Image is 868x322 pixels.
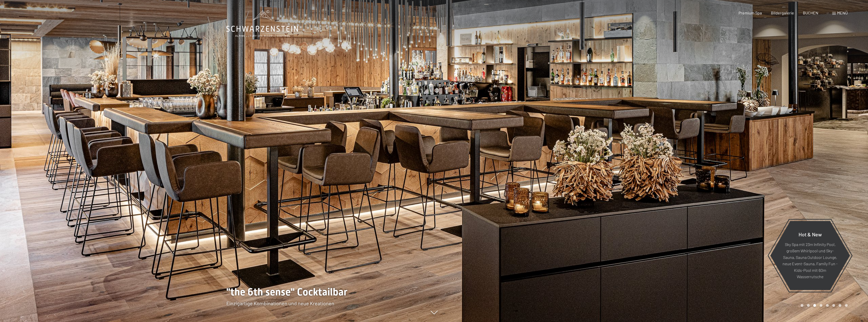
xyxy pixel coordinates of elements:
div: Carousel Page 6 [832,304,835,307]
a: Bildergalerie [771,10,794,15]
div: Carousel Pagination [799,304,848,307]
div: Carousel Page 2 [807,304,810,307]
div: Carousel Page 3 (Current Slide) [813,304,816,307]
p: Sky Spa mit 23m Infinity Pool, großem Whirlpool und Sky-Sauna, Sauna Outdoor Lounge, neue Event-S... [783,241,838,280]
span: Hot & New [799,231,822,237]
div: Carousel Page 8 [845,304,848,307]
div: Carousel Page 4 [820,304,822,307]
span: Menü [837,10,848,15]
a: Premium Spa [738,10,762,15]
a: BUCHEN [803,10,818,15]
div: Carousel Page 1 [801,304,803,307]
div: Carousel Page 7 [839,304,841,307]
div: Carousel Page 5 [826,304,829,307]
a: Hot & New Sky Spa mit 23m Infinity Pool, großem Whirlpool und Sky-Sauna, Sauna Outdoor Lounge, ne... [770,221,850,290]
